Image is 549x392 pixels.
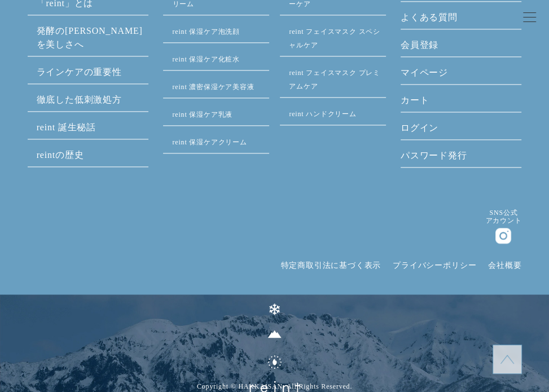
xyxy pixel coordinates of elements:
a: プライバシーポリシー [393,261,476,270]
a: 会社概要 [488,261,521,270]
img: ロゴ [249,303,300,392]
a: reint ハンドクリーム [289,110,356,118]
a: reint 保湿ケア乳液 [172,111,232,118]
a: reint 誕生秘話 [37,122,96,132]
a: reint フェイスマスク プレミアムケア [289,69,380,90]
small: Copyright © HAKKAISAN. All Rights Reserved. [22,381,527,392]
a: 発酵の[PERSON_NAME]を美しさへ [37,26,143,49]
a: 会員登録 [401,38,522,56]
dt: SNS公式 アカウント [485,209,521,225]
a: reint 保湿ケアクリーム [172,138,247,146]
a: reint 濃密保湿ケア美容液 [172,83,254,91]
a: カート [401,94,522,112]
a: reint フェイスマスク スペシャルケア [289,28,380,49]
img: インスタグラム [495,228,511,244]
a: よくある質問 [401,11,522,29]
a: reint 保湿ケア泡洗顔 [172,28,239,36]
a: reint 保湿ケア化粧水 [172,55,239,63]
img: topに戻る [500,353,514,366]
a: ログイン [401,121,522,139]
a: reintの歴史 [37,150,84,160]
a: ラインケアの重要性 [37,67,122,77]
a: 徹底した低刺激処方 [37,95,122,104]
a: 特定商取引法に基づく表示 [281,261,381,270]
a: マイページ [401,66,522,84]
a: パスワード発行 [401,149,522,167]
